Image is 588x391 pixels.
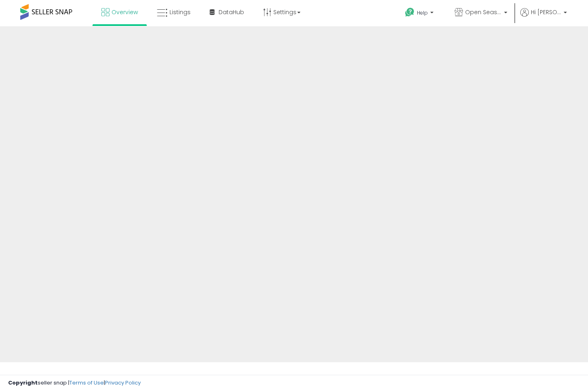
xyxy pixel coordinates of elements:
a: Help [399,1,442,26]
span: Help [417,9,428,16]
i: Get Help [405,7,415,17]
span: Listings [170,8,191,16]
a: Hi [PERSON_NAME] [520,8,567,26]
span: Overview [112,8,138,16]
span: Hi [PERSON_NAME] [531,8,561,16]
span: DataHub [219,8,244,16]
span: Open Seasons [465,8,502,16]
